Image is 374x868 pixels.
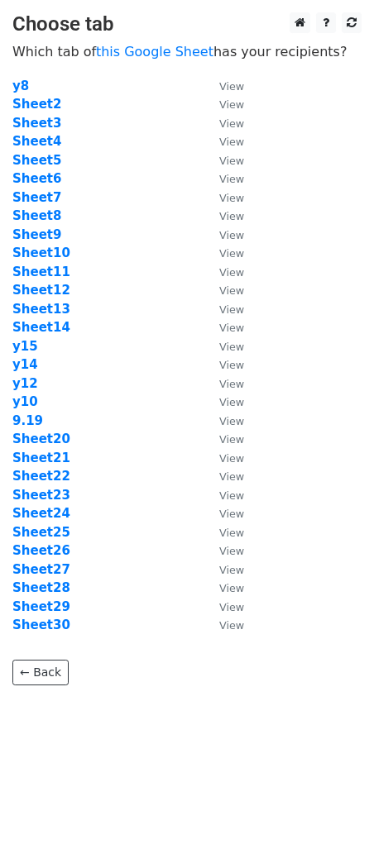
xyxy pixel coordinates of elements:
[219,155,244,167] small: View
[203,562,244,577] a: View
[203,79,244,93] a: View
[12,190,61,205] a: Sheet7
[12,153,61,168] a: Sheet5
[219,80,244,93] small: View
[12,562,70,577] a: Sheet27
[203,283,244,298] a: View
[12,432,70,446] a: Sheet20
[219,117,244,130] small: View
[12,506,70,521] a: Sheet24
[203,376,244,391] a: View
[219,192,244,204] small: View
[203,171,244,186] a: View
[219,359,244,371] small: View
[203,265,244,279] a: View
[12,171,61,186] a: Sheet6
[203,506,244,521] a: View
[12,227,61,242] a: Sheet9
[12,339,38,354] a: y15
[96,44,213,60] a: this Google Sheet
[203,451,244,465] a: View
[219,303,244,316] small: View
[12,79,29,93] a: y8
[12,394,38,409] a: y10
[12,283,70,298] a: Sheet12
[219,378,244,390] small: View
[12,599,70,614] a: Sheet29
[219,545,244,557] small: View
[203,357,244,372] a: View
[203,208,244,223] a: View
[12,488,70,503] a: Sheet23
[203,580,244,595] a: View
[219,564,244,576] small: View
[203,394,244,409] a: View
[12,97,61,112] strong: Sheet2
[203,618,244,632] a: View
[219,229,244,241] small: View
[12,376,38,391] strong: y12
[203,543,244,558] a: View
[203,246,244,260] a: View
[12,660,69,685] a: ← Back
[203,116,244,131] a: View
[219,247,244,260] small: View
[203,190,244,205] a: View
[12,302,70,317] a: Sheet13
[203,320,244,335] a: View
[219,619,244,632] small: View
[219,601,244,613] small: View
[219,210,244,222] small: View
[203,134,244,149] a: View
[12,134,61,149] a: Sheet4
[12,265,70,279] a: Sheet11
[12,246,70,260] a: Sheet10
[12,525,70,540] a: Sheet25
[219,452,244,465] small: View
[219,508,244,520] small: View
[219,173,244,185] small: View
[12,469,70,484] a: Sheet22
[219,527,244,539] small: View
[203,432,244,446] a: View
[203,153,244,168] a: View
[219,470,244,483] small: View
[12,357,38,372] a: y14
[219,415,244,427] small: View
[203,339,244,354] a: View
[219,322,244,334] small: View
[12,618,70,632] strong: Sheet30
[203,227,244,242] a: View
[12,413,43,428] a: 9.19
[12,320,70,335] a: Sheet14
[219,341,244,353] small: View
[219,136,244,148] small: View
[219,266,244,279] small: View
[12,543,70,558] a: Sheet26
[12,580,70,595] a: Sheet28
[219,582,244,594] small: View
[219,284,244,297] small: View
[219,433,244,446] small: View
[12,116,61,131] strong: Sheet3
[12,451,70,465] a: Sheet21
